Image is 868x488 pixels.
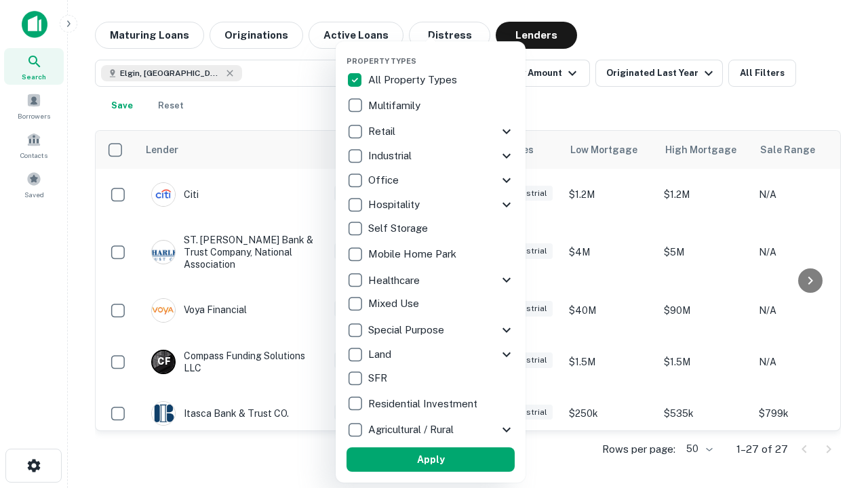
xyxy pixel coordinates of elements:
[368,272,422,289] p: Healthcare
[347,418,515,442] div: Agricultural / Rural
[368,172,401,188] p: Office
[347,168,515,192] div: Office
[347,318,515,342] div: Special Purpose
[368,346,394,363] p: Land
[347,119,515,144] div: Retail
[347,268,515,292] div: Healthcare
[368,370,390,386] p: SFR
[368,123,398,140] p: Retail
[368,98,423,114] p: Multifamily
[347,144,515,168] div: Industrial
[800,380,868,445] iframe: Chat Widget
[368,396,480,412] p: Residential Investment
[368,322,447,338] p: Special Purpose
[368,220,431,237] p: Self Storage
[347,342,515,367] div: Land
[347,192,515,217] div: Hospitality
[368,72,460,88] p: All Property Types
[368,197,422,213] p: Hospitality
[347,57,416,65] span: Property Types
[368,296,422,312] p: Mixed Use
[368,422,456,438] p: Agricultural / Rural
[368,246,459,262] p: Mobile Home Park
[368,148,414,164] p: Industrial
[347,447,515,472] button: Apply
